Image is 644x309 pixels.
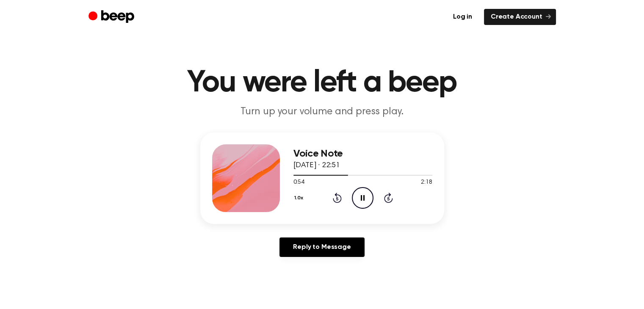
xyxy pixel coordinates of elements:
[293,162,340,169] span: [DATE] · 22:51
[88,9,136,25] a: Beep
[293,191,307,205] button: 1.0x
[484,9,556,25] a: Create Account
[160,105,485,119] p: Turn up your volume and press play.
[293,148,432,160] h3: Voice Note
[293,178,304,187] span: 0:54
[446,9,479,25] a: Log in
[279,237,364,257] a: Reply to Message
[105,68,539,98] h1: You were left a beep
[421,178,432,187] span: 2:18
